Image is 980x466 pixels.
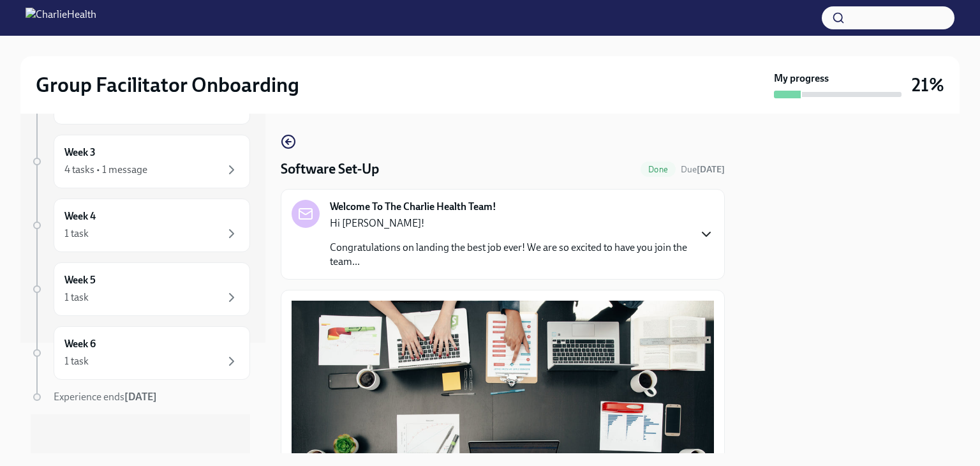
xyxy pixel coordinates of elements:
strong: [DATE] [697,164,725,175]
h6: Week 5 [64,273,96,287]
h6: Week 3 [64,146,96,160]
h6: Week 6 [64,337,96,351]
span: Experience ends [54,391,157,403]
p: Hi [PERSON_NAME]! [330,216,688,230]
a: Week 61 task [31,326,250,380]
strong: [DATE] [124,391,157,403]
div: 4 tasks • 1 message [64,163,147,177]
span: September 9th, 2025 08:00 [681,163,725,176]
h3: 21% [912,73,944,96]
a: Week 51 task [31,262,250,316]
div: 1 task [64,227,89,241]
div: 1 task [64,354,89,368]
strong: My progress [774,71,829,86]
img: CharlieHealth [26,8,96,28]
h4: Software Set-Up [281,160,379,179]
strong: Welcome To The Charlie Health Team! [330,200,496,214]
h6: Week 4 [64,209,96,223]
a: Week 41 task [31,199,250,252]
h2: Group Facilitator Onboarding [36,72,299,98]
span: Done [641,165,676,174]
div: 1 task [64,290,89,304]
span: Due [681,164,725,175]
a: Week 34 tasks • 1 message [31,135,250,188]
p: Congratulations on landing the best job ever! We are so excited to have you join the team... [330,241,688,269]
